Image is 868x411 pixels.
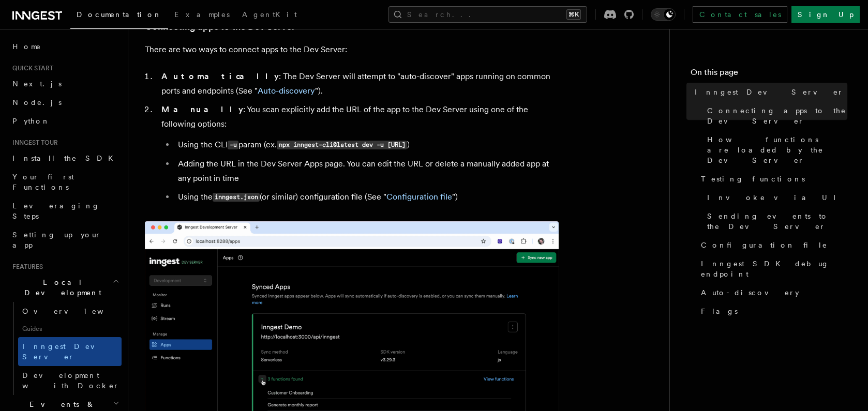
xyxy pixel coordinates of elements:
span: Local Development [8,277,113,298]
a: Connecting apps to the Dev Server [703,101,847,130]
strong: Automatically [161,71,279,81]
a: Contact sales [693,6,787,23]
li: Using the (or similar) configuration file (See " ") [175,190,559,205]
span: Inngest tour [8,139,58,147]
span: Sending events to the Dev Server [707,211,847,232]
span: Configuration file [701,240,828,250]
span: Connecting apps to the Dev Server [707,105,847,126]
span: Inngest SDK debug endpoint [701,258,847,279]
span: Examples [174,10,230,19]
span: Home [12,41,41,52]
a: Leveraging Steps [8,196,122,225]
a: Flags [697,302,847,321]
h4: On this page [691,66,847,83]
div: Local Development [8,302,122,395]
button: Local Development [8,273,122,302]
span: Your first Functions [12,173,74,191]
span: Testing functions [701,174,805,184]
span: Inngest Dev Server [22,342,111,361]
a: Inngest Dev Server [18,337,122,366]
li: Using the CLI param (ex. ) [175,138,559,153]
span: AgentKit [242,10,297,19]
a: Next.js [8,74,122,93]
span: Inngest Dev Server [695,87,844,97]
span: Flags [701,306,738,316]
a: Install the SDK [8,149,122,168]
span: Next.js [12,80,62,88]
a: Invoke via UI [703,188,847,207]
a: Sending events to the Dev Server [703,207,847,236]
a: Home [8,37,122,56]
button: Toggle dark mode [651,8,676,21]
a: Setting up your app [8,225,122,254]
button: Search...⌘K [388,6,587,23]
a: Sign Up [791,6,860,23]
span: Features [8,263,43,271]
li: Adding the URL in the Dev Server Apps page. You can edit the URL or delete a manually added app a... [175,157,559,186]
a: Inngest SDK debug endpoint [697,254,847,283]
a: How functions are loaded by the Dev Server [703,130,847,170]
a: Node.js [8,93,122,112]
code: -u [228,141,238,149]
span: Invoke via UI [707,192,845,203]
span: Development with Docker [22,371,119,390]
strong: Manually [161,104,243,114]
span: Leveraging Steps [12,202,100,220]
kbd: ⌘K [566,9,581,20]
a: Python [8,112,122,130]
span: Documentation [77,10,162,19]
a: AgentKit [236,3,303,28]
code: inngest.json [213,193,260,202]
span: Install the SDK [12,154,119,162]
a: Documentation [70,3,168,29]
a: Inngest Dev Server [691,83,847,101]
a: Auto-discovery [697,283,847,302]
span: Guides [18,321,122,337]
li: : The Dev Server will attempt to "auto-discover" apps running on common ports and endpoints (See ... [158,69,559,98]
a: Testing functions [697,170,847,188]
span: Python [12,117,50,125]
span: Quick start [8,64,53,72]
span: Node.js [12,98,62,106]
a: Development with Docker [18,366,122,395]
a: Auto-discovery [258,86,315,96]
span: Auto-discovery [701,287,799,298]
code: npx inngest-cli@latest dev -u [URL] [277,141,407,149]
a: Configuration file [697,236,847,254]
a: Examples [168,3,236,28]
a: Your first Functions [8,168,122,196]
span: Overview [22,307,129,315]
a: Configuration file [386,192,452,202]
span: How functions are loaded by the Dev Server [707,134,847,165]
p: There are two ways to connect apps to the Dev Server: [145,42,559,57]
a: Overview [18,302,122,321]
span: Setting up your app [12,231,101,249]
li: : You scan explicitly add the URL of the app to the Dev Server using one of the following options: [158,102,559,205]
